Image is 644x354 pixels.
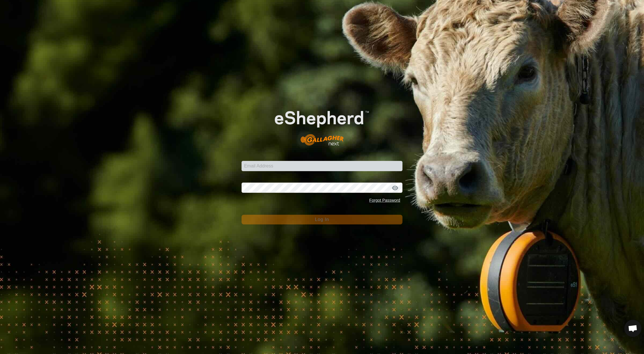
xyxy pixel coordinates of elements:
[624,320,641,337] a: Open chat
[242,215,402,224] button: Log In
[257,97,386,152] img: E-shepherd Logo
[315,217,329,222] span: Log In
[242,161,402,171] input: Email Address
[369,198,400,202] a: Forgot Password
